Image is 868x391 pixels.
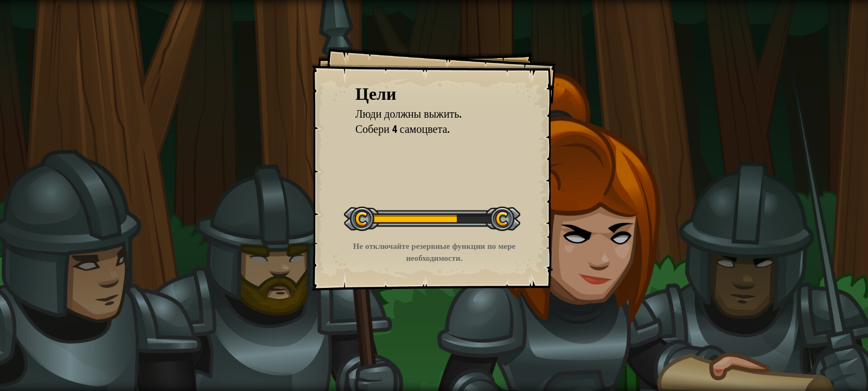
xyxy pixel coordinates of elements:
font: Собери 4 самоцвета. [355,121,450,136]
li: Люди должны выжить. [342,106,510,122]
font: Люди должны выжить. [355,106,462,121]
font: Цели [355,81,396,105]
font: Не отключайте резервные функции по мере необходимости. [353,240,515,263]
li: Собери 4 самоцвета. [342,121,510,137]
